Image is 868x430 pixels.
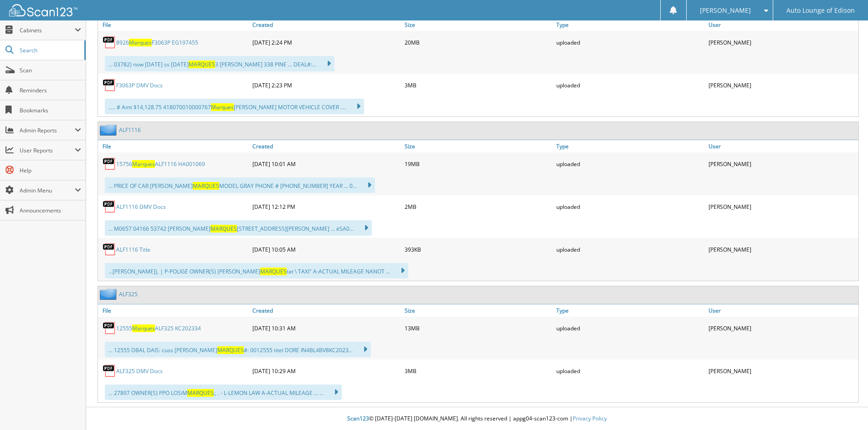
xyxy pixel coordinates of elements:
[706,362,858,380] div: [PERSON_NAME]
[98,19,250,31] a: File
[402,76,555,94] div: 3MB
[250,140,402,152] a: Created
[706,240,858,258] div: [PERSON_NAME]
[116,81,163,89] a: F3063P DMV Docs
[260,268,287,275] span: MARQUES
[211,225,237,233] span: MARQUES
[554,19,706,31] a: Type
[105,342,371,357] div: ... 12555 DBAL DAIS: cuss [PERSON_NAME] #: 0012555 titel DORE IN4BL4BV8KC2023...
[103,35,116,49] img: PDF.png
[116,203,166,211] a: ALF1116 DMV Docs
[189,61,215,68] span: MARQUES
[86,408,868,430] div: © [DATE]-[DATE] [DOMAIN_NAME]. All rights reserved | appg04-scan123-com |
[105,177,375,193] div: ... PRICE OF CAR [PERSON_NAME] MODEL GRAY PHONE # [PHONE_NUMBER] YEAR ... 0...
[105,99,364,114] div: ..... # Amt $14,128.75 418070010000767 [PERSON_NAME] MOTOR VEHICLE COVER ....
[402,140,555,152] a: Size
[250,197,402,216] div: [DATE] 12:12 PM
[187,389,214,397] span: MARQUES
[116,367,163,375] a: ALF325 DMV Docs
[250,362,402,380] div: [DATE] 10:29 AM
[103,200,116,213] img: PDF.png
[119,126,141,134] a: ALF1116
[105,220,372,236] div: ... M0657 04166 53742 [PERSON_NAME] [STREET_ADDRESS][PERSON_NAME] ... éSA0...
[554,319,706,337] div: uploaded
[554,362,706,380] div: uploaded
[103,321,116,335] img: PDF.png
[402,197,555,216] div: 2MB
[706,304,858,317] a: User
[116,246,150,253] a: ALF1116 Title
[105,263,408,278] div: ...[PERSON_NAME]), | P-POLIGE OWNER(S) [PERSON_NAME] tat \ TAXI" A-ACTUAL MILEAGE NANOT ...
[20,86,81,94] span: Reminders
[250,319,402,337] div: [DATE] 10:31 AM
[554,197,706,216] div: uploaded
[103,157,116,171] img: PDF.png
[20,66,81,74] span: Scan
[250,19,402,31] a: Created
[103,364,116,378] img: PDF.png
[554,33,706,51] div: uploaded
[402,19,555,31] a: Size
[116,324,201,332] a: 12555MarquesALF325 KC202334
[132,160,155,168] span: Marques
[100,124,119,136] img: folder2.png
[20,106,81,114] span: Bookmarks
[250,240,402,258] div: [DATE] 10:05 AM
[573,415,607,422] a: Privacy Policy
[116,160,205,168] a: 15756MarquesALF1116 HA001069
[20,207,81,214] span: Announcements
[116,39,198,46] a: 8926MarquesF3063P EG197455
[554,304,706,317] a: Type
[217,346,244,354] span: MARQUES
[132,324,155,332] span: Marques
[20,167,81,174] span: Help
[402,319,555,337] div: 13MB
[554,140,706,152] a: Type
[20,26,75,34] span: Cabinets
[20,187,75,194] span: Admin Menu
[193,182,219,190] span: MARQUES
[9,4,77,16] img: scan123-logo-white.svg
[20,147,75,154] span: User Reports
[402,304,555,317] a: Size
[105,384,342,400] div: ... 27897 OWNER(S) PPO LOSiM ;, . - L-LEMON LAW A-ACTUAL MILEAGE ... ...
[706,319,858,337] div: [PERSON_NAME]
[105,56,334,71] div: ... 03782) now [DATE] ss [DATE] 3 [PERSON_NAME] 338 PINE ... DEAL#:...
[706,140,858,152] a: User
[211,103,234,111] span: Marques
[554,76,706,94] div: uploaded
[250,155,402,173] div: [DATE] 10:01 AM
[250,304,402,317] a: Created
[347,415,369,422] span: Scan123
[98,140,250,152] a: File
[103,78,116,92] img: PDF.png
[822,386,868,430] iframe: Chat Widget
[250,33,402,51] div: [DATE] 2:24 PM
[706,155,858,173] div: [PERSON_NAME]
[402,240,555,258] div: 393KB
[119,290,138,298] a: ALF325
[554,155,706,173] div: uploaded
[402,33,555,51] div: 20MB
[402,362,555,380] div: 3MB
[402,155,555,173] div: 19MB
[20,46,80,54] span: Search
[706,76,858,94] div: [PERSON_NAME]
[706,33,858,51] div: [PERSON_NAME]
[554,240,706,258] div: uploaded
[786,8,855,13] span: Auto Lounge of Edison
[250,76,402,94] div: [DATE] 2:23 PM
[706,197,858,216] div: [PERSON_NAME]
[100,288,119,300] img: folder2.png
[20,126,75,134] span: Admin Reports
[98,304,250,317] a: File
[103,243,116,256] img: PDF.png
[700,8,751,13] span: [PERSON_NAME]
[129,39,152,46] span: Marques
[706,19,858,31] a: User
